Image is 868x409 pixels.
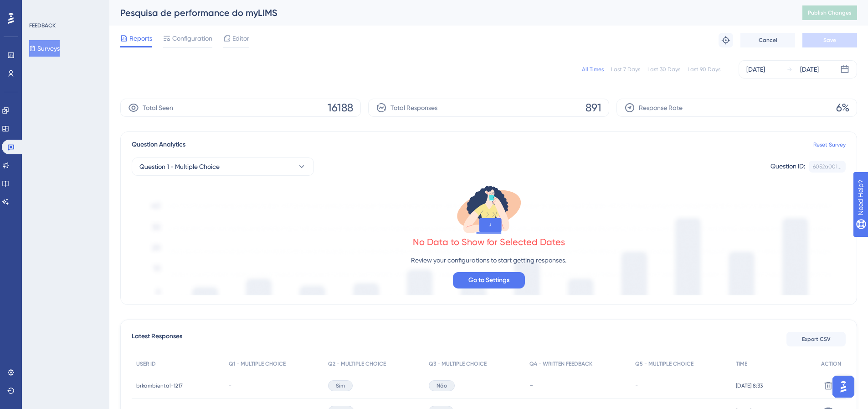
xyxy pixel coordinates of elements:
[635,382,638,389] span: -
[29,22,56,29] div: FEEDBACK
[468,275,509,286] span: Go to Settings
[429,360,487,367] span: Q3 - MULTIPLE CHOICE
[411,255,566,266] p: Review your configurations to start getting responses.
[639,102,683,113] span: Response Rate
[813,141,846,148] a: Reset Survey
[786,332,846,346] button: Export CSV
[328,360,386,367] span: Q2 - MULTIPLE CHOICE
[830,373,857,400] iframe: UserGuiding AI Assistant Launcher
[328,100,353,115] span: 16188
[136,382,183,389] span: brkambiental-1217
[800,64,819,75] div: [DATE]
[836,100,849,115] span: 6%
[437,382,447,389] span: Não
[688,66,720,73] div: Last 90 Days
[132,157,314,176] button: Question 1 - Multiple Choice
[586,100,601,115] span: 891
[808,9,852,16] span: Publish Changes
[746,64,765,75] div: [DATE]
[611,66,640,73] div: Last 7 Days
[172,33,212,44] span: Configuration
[132,331,182,347] span: Latest Responses
[139,161,220,172] span: Question 1 - Multiple Choice
[229,360,286,367] span: Q1 - MULTIPLE CHOICE
[635,360,693,367] span: Q5 - MULTIPLE CHOICE
[736,360,747,367] span: TIME
[736,382,763,389] span: [DATE] 8:33
[582,66,604,73] div: All Times
[647,66,680,73] div: Last 30 Days
[120,6,780,19] div: Pesquisa de performance do myLIMS
[759,37,777,44] span: Cancel
[802,5,857,20] button: Publish Changes
[129,33,152,44] span: Reports
[232,33,249,44] span: Editor
[21,2,57,13] span: Need Help?
[29,40,60,57] button: Surveys
[136,360,156,367] span: USER ID
[813,163,842,170] div: 6052a001...
[132,139,185,150] span: Question Analytics
[740,33,795,47] button: Cancel
[823,37,836,44] span: Save
[413,236,565,248] div: No Data to Show for Selected Dates
[229,382,231,389] span: -
[529,381,626,390] div: -
[336,382,345,389] span: Sim
[390,102,437,113] span: Total Responses
[143,102,173,113] span: Total Seen
[802,336,831,343] span: Export CSV
[453,272,525,288] button: Go to Settings
[770,161,805,173] div: Question ID:
[529,360,592,367] span: Q4 - WRITTEN FEEDBACK
[821,360,841,367] span: ACTION
[802,33,857,47] button: Save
